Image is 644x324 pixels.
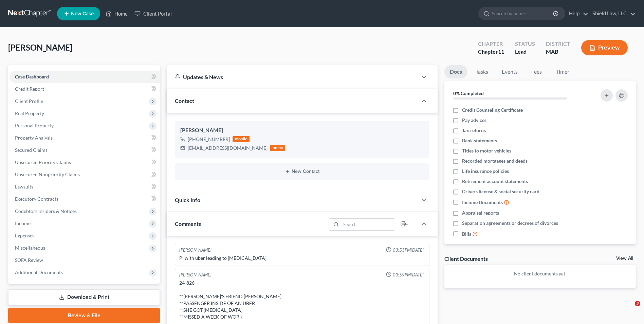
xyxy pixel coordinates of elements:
a: Home [102,7,131,20]
span: Miscellaneous [15,245,45,251]
a: SOFA Review [10,254,160,266]
div: [PERSON_NAME] [180,126,424,134]
span: Executory Contracts [15,196,58,202]
a: Case Dashboard [10,71,160,83]
div: Updates & News [175,73,409,80]
button: New Contact [180,169,424,174]
span: New Case [71,11,94,16]
span: Retirement account statements [462,178,528,185]
span: Quick Info [175,197,200,203]
span: Bank statements [462,137,497,144]
span: Lawsuits [15,184,33,190]
iframe: Intercom live chat [621,301,637,317]
a: Timer [550,65,575,78]
a: Credit Report [10,83,160,95]
a: Docs [444,65,467,78]
div: MAB [546,48,570,56]
span: Personal Property [15,123,54,128]
span: Additional Documents [15,269,63,275]
span: 3 [635,301,640,306]
span: Contact [175,97,194,104]
span: Codebtors Insiders & Notices [15,208,77,214]
span: Client Profile [15,98,43,104]
span: 03:53PM[DATE] [393,247,424,253]
span: Recorded mortgages and deeds [462,158,528,164]
a: Unsecured Priority Claims [10,156,160,168]
span: Pay advices [462,117,486,124]
span: 03:59PM[DATE] [393,272,424,278]
span: Income [15,220,31,226]
a: View All [616,256,633,261]
div: Status [515,40,535,48]
a: Property Analysis [10,132,160,144]
div: Lead [515,48,535,56]
a: Secured Claims [10,144,160,156]
input: Search by name... [492,7,554,20]
div: District [546,40,570,48]
a: Events [496,65,523,78]
span: Credit Counseling Certificate [462,107,523,113]
span: Appraisal reports [462,210,499,216]
div: [PHONE_NUMBER] [188,136,230,143]
span: 11 [498,48,504,55]
div: [PERSON_NAME] [179,247,211,253]
a: Fees [526,65,548,78]
a: Tasks [470,65,494,78]
span: Unsecured Nonpriority Claims [15,172,80,177]
span: [PERSON_NAME] [8,42,72,52]
span: Expenses [15,233,34,238]
span: Credit Report [15,86,44,92]
div: Client Documents [444,255,488,262]
span: Income Documents [462,199,503,206]
span: Tax returns [462,127,486,134]
div: home [270,145,285,151]
a: Executory Contracts [10,193,160,205]
span: Separation agreements or decrees of divorces [462,220,558,227]
span: Drivers license & social security card [462,188,539,195]
a: Client Portal [131,7,175,20]
span: Bills [462,231,471,237]
button: Preview [581,40,628,55]
span: Unsecured Priority Claims [15,159,71,165]
div: Chapter [478,40,504,48]
span: Real Property [15,110,44,116]
a: Review & File [8,308,160,323]
p: No client documents yet. [450,270,630,277]
span: Life insurance policies [462,168,509,175]
strong: 0% Completed [453,90,484,96]
a: Shield Law, LLC [589,7,636,20]
div: Chapter [478,48,504,56]
div: [EMAIL_ADDRESS][DOMAIN_NAME] [188,145,268,151]
a: Help [566,7,588,20]
span: Titles to motor vehicles [462,147,511,154]
span: SOFA Review [15,257,43,263]
span: Property Analysis [15,135,53,141]
div: [PERSON_NAME] [179,272,211,278]
span: Secured Claims [15,147,48,153]
div: PI with uber leading to [MEDICAL_DATA] [179,255,425,262]
input: Search... [341,219,395,230]
a: Download & Print [8,289,160,305]
span: Comments [175,220,201,227]
a: Lawsuits [10,181,160,193]
a: Unsecured Nonpriority Claims [10,168,160,181]
div: mobile [233,136,250,142]
span: Case Dashboard [15,74,49,79]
